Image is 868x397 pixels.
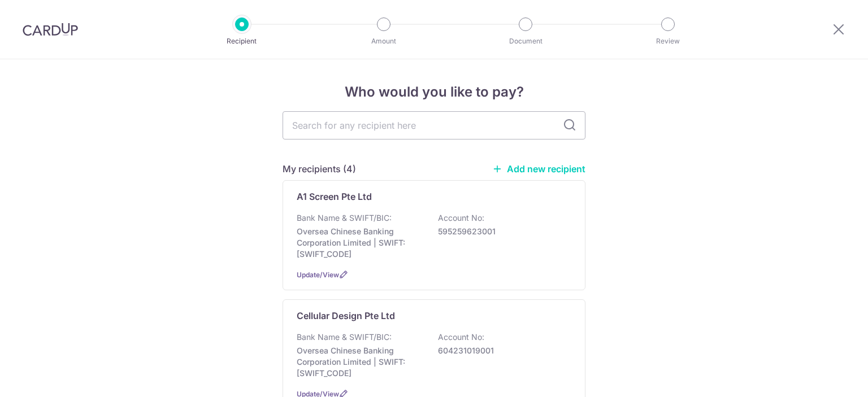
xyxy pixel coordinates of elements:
[283,162,356,176] h5: My recipients (4)
[297,226,423,260] p: Oversea Chinese Banking Corporation Limited | SWIFT: [SWIFT_CODE]
[626,36,710,47] p: Review
[297,190,372,203] p: A1 Screen Pte Ltd
[200,36,284,47] p: Recipient
[438,226,565,237] p: 595259623001
[297,345,423,379] p: Oversea Chinese Banking Corporation Limited | SWIFT: [SWIFT_CODE]
[796,363,857,391] iframe: Opens a widget where you can find more information
[438,212,484,224] p: Account No:
[484,36,567,47] p: Document
[297,309,395,322] p: Cellular Design Pte Ltd
[297,331,392,343] p: Bank Name & SWIFT/BIC:
[438,331,484,343] p: Account No:
[342,36,426,47] p: Amount
[283,82,585,102] h4: Who would you like to pay?
[438,345,565,356] p: 604231019001
[297,271,339,279] a: Update/View
[23,23,78,36] img: CardUp
[297,212,392,224] p: Bank Name & SWIFT/BIC:
[492,163,585,174] a: Add new recipient
[283,111,585,139] input: Search for any recipient here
